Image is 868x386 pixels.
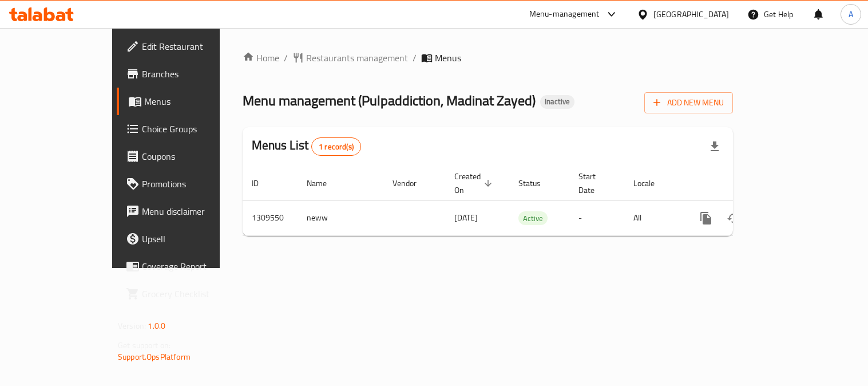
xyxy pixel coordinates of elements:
[117,60,257,88] a: Branches
[142,149,248,163] span: Coupons
[540,97,574,107] span: Inactive
[118,318,146,333] span: Version:
[117,88,257,115] a: Menus
[117,115,257,143] a: Choice Groups
[413,51,417,65] li: /
[518,176,556,190] span: Status
[117,198,257,225] a: Menu disclaimer
[252,137,361,156] h2: Menus List
[144,94,248,108] span: Menus
[142,259,248,273] span: Coverage Report
[454,210,478,225] span: [DATE]
[243,51,733,65] nav: breadcrumb
[243,200,298,235] td: 1309550
[243,51,279,65] a: Home
[142,204,248,218] span: Menu disclaimer
[569,200,624,235] td: -
[540,95,574,109] div: Inactive
[243,88,536,113] span: Menu management ( Pulpaddiction, Madinat Zayed )
[692,204,720,232] button: more
[284,51,288,65] li: /
[142,287,248,301] span: Grocery Checklist
[142,67,248,81] span: Branches
[701,133,728,160] div: Export file
[454,170,496,197] span: Created On
[633,176,669,190] span: Locale
[117,33,257,60] a: Edit Restaurant
[142,40,248,53] span: Edit Restaurant
[252,176,274,190] span: ID
[849,8,853,21] span: A
[720,204,747,232] button: Change Status
[306,51,408,65] span: Restaurants management
[117,253,257,280] a: Coverage Report
[148,318,165,333] span: 1.0.0
[653,96,724,110] span: Add New Menu
[142,177,248,191] span: Promotions
[435,51,461,65] span: Menus
[518,212,548,225] span: Active
[243,166,811,236] table: enhanced table
[117,280,257,308] a: Grocery Checklist
[118,349,191,364] a: Support.OpsPlatform
[529,7,600,21] div: Menu-management
[312,141,360,152] span: 1 record(s)
[653,8,729,21] div: [GEOGRAPHIC_DATA]
[142,232,248,246] span: Upsell
[142,122,248,136] span: Choice Groups
[307,176,342,190] span: Name
[118,338,171,353] span: Get support on:
[644,92,733,113] button: Add New Menu
[292,51,408,65] a: Restaurants management
[311,137,361,156] div: Total records count
[578,170,611,197] span: Start Date
[683,166,811,201] th: Actions
[624,200,683,235] td: All
[117,143,257,170] a: Coupons
[117,225,257,253] a: Upsell
[117,170,257,198] a: Promotions
[518,211,548,225] div: Active
[298,200,383,235] td: neww
[393,176,431,190] span: Vendor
